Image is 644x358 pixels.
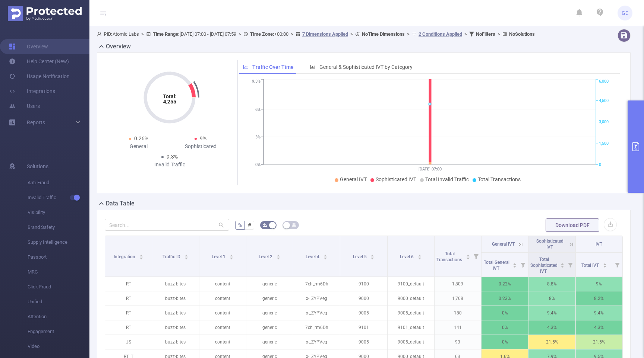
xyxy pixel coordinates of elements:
i: Filter menu [565,253,575,277]
p: 9101_default [388,320,434,335]
p: RT [105,291,152,306]
i: icon: caret-down [139,256,143,259]
div: Sort [139,253,143,258]
p: 0% [482,306,528,320]
i: Filter menu [471,236,481,277]
span: Traffic ID [162,254,181,259]
span: > [139,31,146,37]
span: Visibility [28,205,89,220]
i: Filter menu [612,253,622,277]
i: icon: table [292,223,296,227]
span: Level 5 [353,254,368,259]
tspan: 4,500 [599,98,609,103]
a: Help Center (New) [9,54,69,69]
i: icon: caret-up [184,253,188,256]
i: icon: caret-down [229,256,233,259]
p: 9% [576,277,622,291]
p: JS [105,335,152,349]
p: generic [246,291,293,306]
p: 4.3% [528,320,575,335]
p: 141 [435,320,481,335]
i: icon: caret-down [276,256,280,259]
span: Attention [28,309,89,324]
p: 0.23% [482,291,528,306]
span: Reports [27,119,45,125]
b: No Filters [476,31,495,37]
i: icon: caret-up [513,262,517,264]
span: > [495,31,502,37]
h2: Data Table [106,199,135,208]
p: 8.2% [576,291,622,306]
span: Click Fraud [28,279,89,294]
p: 9005_default [388,335,434,349]
p: content [199,277,246,291]
i: icon: caret-down [184,256,188,259]
p: generic [246,306,293,320]
p: generic [246,335,293,349]
span: Traffic Over Time [252,64,294,70]
span: Invalid Traffic [28,190,89,205]
tspan: 3% [255,135,261,140]
a: Usage Notification [9,69,70,84]
i: icon: caret-down [603,265,607,267]
i: icon: caret-down [370,256,375,259]
span: Level 1 [212,254,227,259]
tspan: Total: [163,93,177,99]
span: Brand Safety [28,220,89,235]
p: 93 [435,335,481,349]
b: No Solutions [509,31,535,37]
span: Unified [28,294,89,309]
img: Protected Media [8,6,82,21]
span: Atomic Labs [DATE] 07:00 - [DATE] 07:59 +00:00 [97,31,535,37]
span: Level 2 [259,254,274,259]
div: Invalid Traffic [139,161,201,169]
span: General IVT [492,242,515,247]
span: 9% [200,135,206,141]
p: 0% [482,320,528,335]
span: Solutions [27,159,48,174]
div: Sort [184,253,189,258]
p: content [199,291,246,306]
p: 21.5% [576,335,622,349]
a: Integrations [9,84,55,99]
p: 1,768 [435,291,481,306]
i: icon: caret-down [417,256,422,259]
span: Passport [28,250,89,265]
tspan: 1,500 [599,141,609,146]
b: PID: [104,31,113,37]
span: Integration [114,254,136,259]
span: Sophisticated IVT [376,176,416,182]
p: buzz-bites [152,277,199,291]
tspan: 4,255 [163,99,176,105]
p: 4.3% [576,320,622,335]
div: General [108,143,170,150]
div: Sort [229,253,234,258]
p: 0% [482,335,528,349]
p: buzz-bites [152,335,199,349]
span: Level 6 [400,254,415,259]
span: Total Transactions [436,251,463,262]
div: Sort [560,262,565,266]
p: 7ch_rm6Dh [293,320,340,335]
p: 9.4% [576,306,622,320]
p: 0.22% [482,277,528,291]
span: > [288,31,296,37]
i: icon: caret-up [603,262,607,264]
i: icon: caret-down [323,256,328,259]
span: Total Transactions [478,176,521,182]
p: 9005_default [388,306,434,320]
tspan: [DATE] 07:00 [418,167,441,172]
span: Total Sophisticated IVT [530,257,558,274]
div: Sort [466,253,470,258]
p: content [199,306,246,320]
i: icon: caret-up [561,262,565,264]
span: Total General IVT [484,260,509,271]
p: 7ch_rm6Dh [293,277,340,291]
p: RT [105,320,152,335]
tspan: 6,000 [599,79,609,84]
p: content [199,320,246,335]
p: buzz-bites [152,320,199,335]
i: icon: caret-up [229,253,233,256]
p: x-_ZYPVeg [293,306,340,320]
span: Anti-Fraud [28,175,89,190]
